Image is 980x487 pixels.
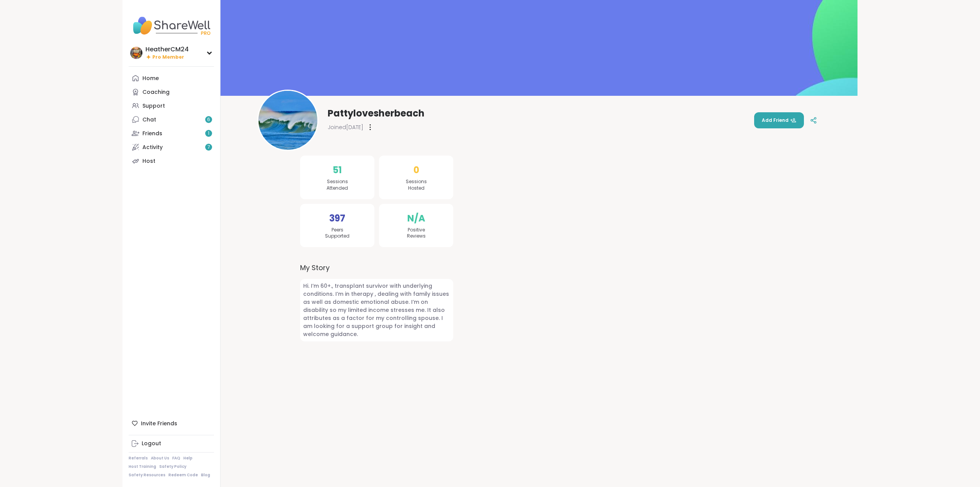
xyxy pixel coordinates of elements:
[142,130,162,138] div: Friends
[129,464,156,469] a: Host Training
[300,262,453,273] label: My Story
[208,130,209,137] span: 1
[142,157,155,165] div: Host
[413,163,419,177] span: 0
[151,456,169,461] a: About Us
[325,227,350,240] span: Peers Supported
[207,116,210,123] span: 6
[142,440,161,448] div: Logout
[407,212,425,225] span: N/A
[300,279,453,341] span: Hi. I’m 60+., transplant survivor with underlying conditions. I’m in therapy , dealing with famil...
[183,456,193,461] a: Help
[406,179,427,192] span: Sessions Hosted
[142,116,156,124] div: Chat
[129,99,214,113] a: Support
[129,437,214,451] a: Logout
[407,227,426,240] span: Positive Reviews
[172,456,180,461] a: FAQ
[142,102,165,110] div: Support
[762,117,796,124] span: Add Friend
[142,89,170,96] div: Coaching
[258,91,317,150] img: Pattylovesherbeach
[142,144,163,151] div: Activity
[328,123,363,131] span: Joined [DATE]
[129,154,214,168] a: Host
[201,472,210,478] a: Blog
[207,144,210,151] span: 7
[130,47,142,59] img: HeatherCM24
[145,45,189,54] div: HeatherCM24
[129,472,165,478] a: Safety Resources
[129,140,214,154] a: Activity7
[129,85,214,99] a: Coaching
[152,54,184,61] span: Pro Member
[159,464,186,469] a: Safety Policy
[142,75,159,82] div: Home
[168,472,198,478] a: Redeem Code
[129,71,214,85] a: Home
[327,179,348,192] span: Sessions Attended
[754,112,804,128] button: Add Friend
[329,212,345,225] span: 397
[129,113,214,126] a: Chat6
[129,12,214,39] img: ShareWell Nav Logo
[129,126,214,140] a: Friends1
[129,416,214,430] div: Invite Friends
[333,163,342,177] span: 51
[129,456,148,461] a: Referrals
[328,107,425,120] span: Pattylovesherbeach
